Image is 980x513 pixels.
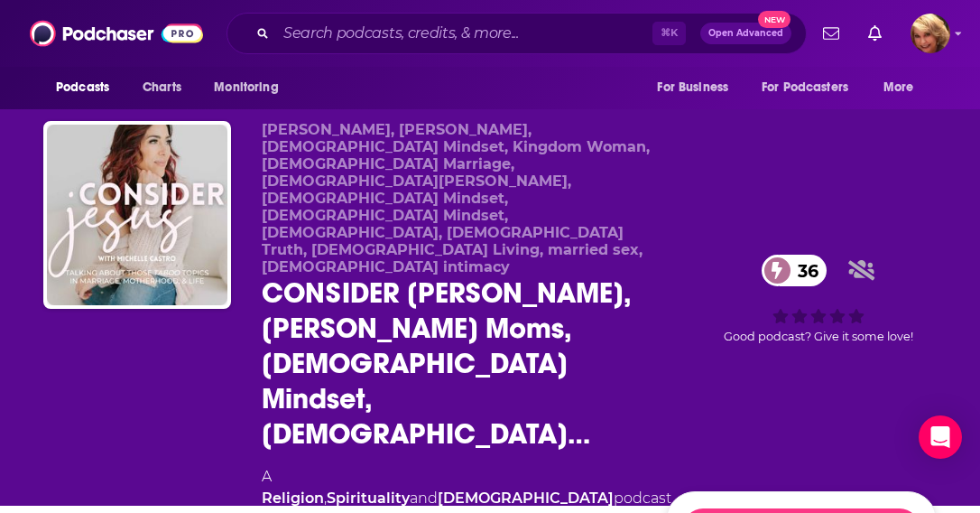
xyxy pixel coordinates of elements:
[657,75,728,100] span: For Business
[131,70,192,105] a: Charts
[30,16,203,51] img: Podchaser - Follow, Share and Rate Podcasts
[861,18,889,49] a: Show notifications dropdown
[410,490,438,507] span: and
[201,70,301,105] button: open menu
[708,29,783,38] span: Open Advanced
[327,490,410,507] a: Spirituality
[324,490,327,507] span: ,
[911,14,950,53] span: Logged in as SuzNiles
[871,70,937,105] button: open menu
[762,255,827,286] a: 36
[724,330,913,343] span: Good podcast? Give it some love!
[919,415,962,459] div: Open Intercom Messenger
[762,75,848,100] span: For Podcasters
[816,18,846,49] a: Show notifications dropdown
[780,255,827,286] span: 36
[227,13,807,54] div: Search podcasts, credits, & more...
[262,121,650,275] span: [PERSON_NAME], [PERSON_NAME], [DEMOGRAPHIC_DATA] Mindset, Kingdom Woman, [DEMOGRAPHIC_DATA] Marri...
[644,70,751,105] button: open menu
[911,14,950,53] img: User Profile
[438,490,614,507] a: [DEMOGRAPHIC_DATA]
[262,466,671,509] div: A podcast
[758,11,790,28] span: New
[652,22,686,45] span: ⌘ K
[750,70,874,105] button: open menu
[43,70,133,105] button: open menu
[276,19,652,48] input: Search podcasts, credits, & more...
[47,125,227,305] img: CONSIDER JESUS, Christian Moms, Biblical Mindset, Christian Marriage and Family, Christian Intima...
[883,75,914,100] span: More
[56,75,109,100] span: Podcasts
[911,14,950,53] button: Show profile menu
[143,75,181,100] span: Charts
[214,75,278,100] span: Monitoring
[262,490,324,507] a: Religion
[700,121,937,477] div: 36Good podcast? Give it some love!
[700,23,791,44] button: Open AdvancedNew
